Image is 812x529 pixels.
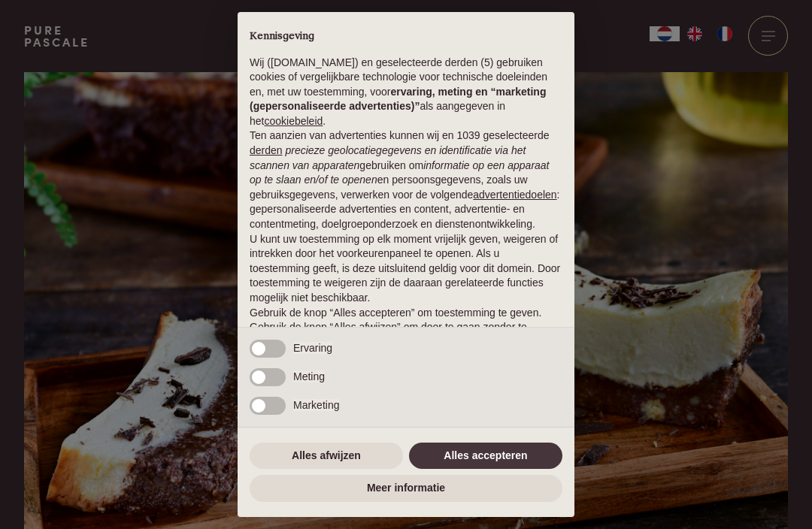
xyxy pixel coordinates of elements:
em: informatie op een apparaat op te slaan en/of te openen [250,159,550,186]
p: U kunt uw toestemming op elk moment vrijelijk geven, weigeren of intrekken door het voorkeurenpan... [250,232,562,306]
button: Alles accepteren [409,443,562,470]
button: Alles afwijzen [250,443,403,470]
p: Gebruik de knop “Alles accepteren” om toestemming te geven. Gebruik de knop “Alles afwijzen” om d... [250,306,562,350]
button: Meer informatie [250,475,562,502]
button: advertentiedoelen [473,188,556,203]
strong: ervaring, meting en “marketing (gepersonaliseerde advertenties)” [250,86,546,113]
span: Ervaring [293,342,332,354]
em: precieze geolocatiegegevens en identificatie via het scannen van apparaten [250,144,526,171]
a: cookiebeleid [264,115,323,127]
span: Meting [293,370,325,382]
p: Ten aanzien van advertenties kunnen wij en 1039 geselecteerde gebruiken om en persoonsgegevens, z... [250,128,562,231]
button: derden [250,144,283,159]
p: Wij ([DOMAIN_NAME]) en geselecteerde derden (5) gebruiken cookies of vergelijkbare technologie vo... [250,56,562,129]
h2: Kennisgeving [250,30,562,44]
span: Marketing [293,399,339,411]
